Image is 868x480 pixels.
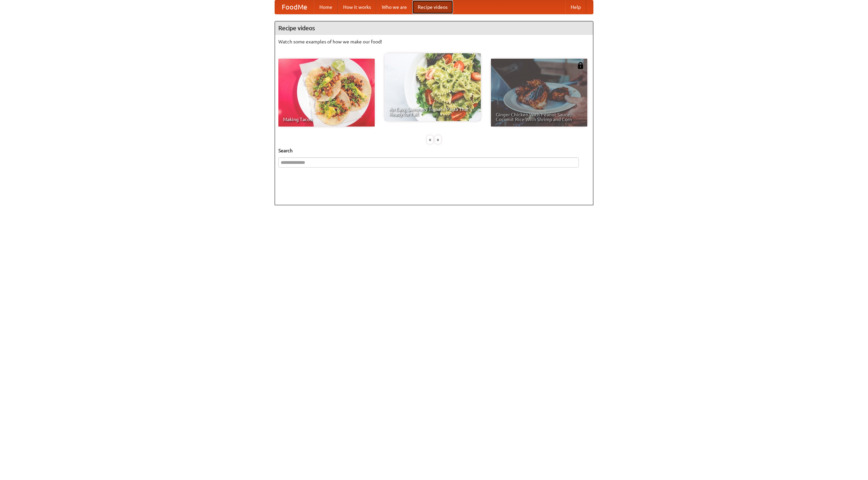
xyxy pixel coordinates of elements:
span: An Easy, Summery Tomato Pasta That's Ready for Fall [389,107,476,116]
div: » [435,135,441,144]
a: Recipe videos [412,0,453,14]
span: Making Tacos [283,117,370,122]
h4: Recipe videos [275,21,593,35]
img: 483408.png [577,62,584,69]
a: FoodMe [275,0,314,14]
p: Watch some examples of how we make our food! [278,38,590,45]
a: Making Tacos [278,59,375,127]
a: Home [314,0,338,14]
a: How it works [338,0,376,14]
h5: Search [278,147,590,154]
div: « [427,135,433,144]
a: Who we are [376,0,412,14]
a: An Easy, Summery Tomato Pasta That's Ready for Fall [384,53,481,121]
a: Help [565,0,586,14]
